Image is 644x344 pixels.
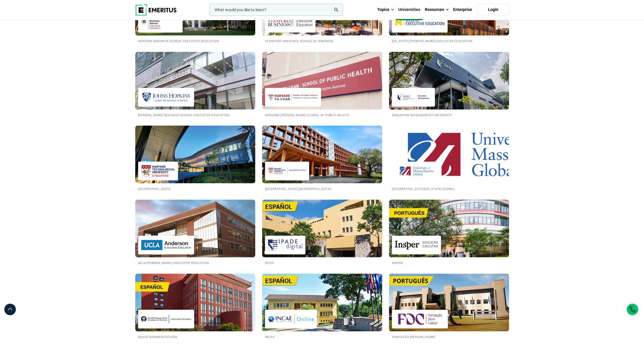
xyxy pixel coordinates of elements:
[389,52,509,117] a: Universities We Work With Singapore Management University Singapore Management University
[262,274,382,331] img: Universities We Work With
[210,4,343,16] input: woocommerce-product-search-field-0
[395,313,445,326] img: Fundação Dom Cabral
[265,38,379,43] h2: Stanford Graduate School of Business
[268,91,318,104] img: Harvard T.H. Chan School of Public Health
[383,123,515,186] img: Universities We Work With
[389,126,509,191] a: Universities We Work With University of Massachusetts Global [GEOGRAPHIC_DATA][US_STATE] Global
[135,52,255,109] img: Universities We Work With
[268,239,303,252] img: IPADE
[389,274,509,339] a: Universities We Work With Fundação Dom Cabral Fundação [PERSON_NAME]
[395,165,439,177] img: University of Massachusetts Global
[138,186,252,191] h2: [GEOGRAPHIC_DATA]
[268,313,314,326] img: INCAE
[265,186,379,191] h2: [GEOGRAPHIC_DATA] [GEOGRAPHIC_DATA]
[389,274,509,331] img: Universities We Work With
[262,274,382,339] a: Universities We Work With INCAE INCAE
[141,91,191,104] img: Johns Hopkins Carey Business School Executive Education
[262,52,382,109] img: Universities We Work With
[138,334,252,339] h2: EGADE Business School
[135,274,255,339] a: Universities We Work With EGADE Business School EGADE Business School
[395,17,445,30] img: Michigan Ross Executive Education
[138,38,252,43] h2: Harvard Business School Executive Education
[135,200,255,265] a: Universities We Work With UCLA Anderson Executive Education UCLA [PERSON_NAME] Executive Education
[262,52,382,117] a: Universities We Work With Harvard T.H. Chan School of Public Health Harvard [PERSON_NAME] School ...
[138,260,252,265] h2: UCLA [PERSON_NAME] Executive Education
[135,52,255,117] a: Universities We Work With Johns Hopkins Carey Business School Executive Education [PERSON_NAME] B...
[392,260,506,265] h2: Insper
[138,112,252,117] h2: [PERSON_NAME] Business School Executive Education
[389,52,509,109] img: Universities We Work With
[265,112,379,117] h2: Harvard [PERSON_NAME] School of Public Health
[135,200,255,257] img: Universities We Work With
[392,112,506,117] h2: Singapore Management University
[392,38,506,43] h2: [US_STATE] [PERSON_NAME] Executive Education
[135,274,255,331] img: Universities We Work With
[389,200,509,257] img: Universities We Work With
[262,126,382,183] img: Universities We Work With
[262,126,382,191] a: Universities We Work With Nanyang Technological University Nanyang Business School [GEOGRAPHIC_DA...
[141,239,191,252] img: UCLA Anderson Executive Education
[268,17,313,30] img: Stanford Graduate School of Business
[141,313,191,326] img: EGADE Business School
[135,126,255,183] img: Universities We Work With
[395,239,438,252] img: Insper
[389,200,509,265] a: Universities We Work With Insper Insper
[392,186,506,191] h2: [GEOGRAPHIC_DATA][US_STATE] Global
[262,200,382,265] a: Universities We Work With IPADE IPADE
[141,17,180,30] img: Harvard Business School Executive Education
[262,200,382,257] img: Universities We Work With
[268,165,306,177] img: Nanyang Technological University Nanyang Business School
[477,4,509,16] a: Login
[395,91,432,104] img: Singapore Management University
[392,334,506,339] h2: Fundação [PERSON_NAME]
[265,334,379,339] h2: INCAE
[265,260,379,265] h2: IPADE
[135,126,255,191] a: Universities We Work With Nanyang Technological University [GEOGRAPHIC_DATA]
[141,165,175,177] img: Nanyang Technological University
